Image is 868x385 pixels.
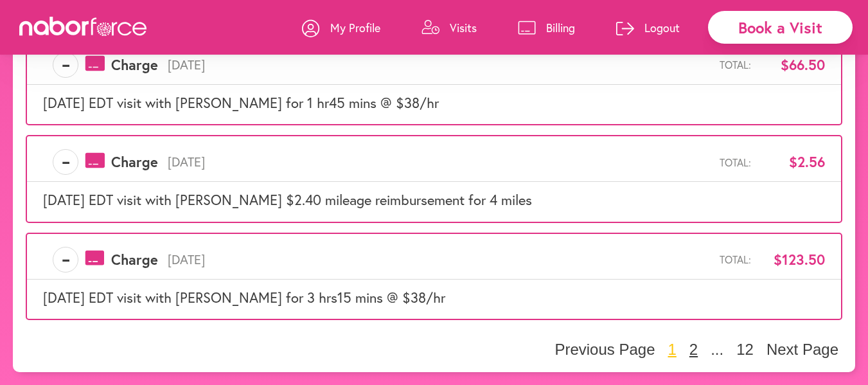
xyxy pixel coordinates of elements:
span: Charge [111,251,158,268]
span: - [53,149,78,175]
span: Charge [111,154,158,170]
span: $123.50 [761,251,825,268]
span: - [53,247,78,273]
div: Book a Visit [708,11,853,44]
p: Visits [450,20,477,35]
p: Logout [644,20,680,35]
span: $2.56 [761,154,825,170]
span: [DATE] [158,57,720,73]
span: [DATE] EDT visit with [PERSON_NAME] for 3 hrs15 mins @ $38/hr [43,288,445,307]
p: Billing [546,20,575,35]
span: [DATE] EDT visit with [PERSON_NAME] for 1 hr45 mins @ $38/hr [43,93,439,112]
button: 2 [686,340,702,359]
button: Previous Page [551,340,659,359]
span: [DATE] [158,252,720,267]
button: 1 [664,340,680,359]
a: My Profile [302,8,380,47]
button: Next Page [763,340,842,359]
button: 12 [732,340,757,359]
a: Visits [421,8,477,47]
span: [DATE] [158,154,720,170]
button: ... [707,340,727,359]
span: Total: [720,156,751,168]
p: My Profile [330,20,380,35]
a: Billing [518,8,575,47]
span: [DATE] EDT visit with [PERSON_NAME] $2.40 mileage reimbursement for 4 miles [43,190,532,209]
a: Logout [616,8,680,47]
span: - [53,52,78,78]
span: Charge [111,57,158,73]
span: Total: [720,253,751,265]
